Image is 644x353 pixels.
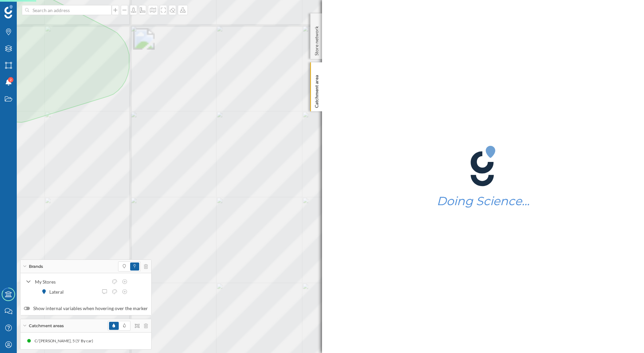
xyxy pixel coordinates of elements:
span: Catchment areas [29,323,64,329]
label: Show internal variables when hovering over the marker [24,305,148,312]
div: My Stores [35,278,108,285]
h1: Doing Science… [437,195,530,208]
p: Catchment area [313,72,320,108]
img: Geoblink Logo [4,5,13,18]
span: Support [13,5,36,11]
span: 2 [10,76,12,83]
div: C/ [PERSON_NAME], 5 (5' By car) [35,338,97,344]
div: Lateral [49,288,67,295]
span: Brands [29,263,43,270]
p: Store network [313,23,320,56]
